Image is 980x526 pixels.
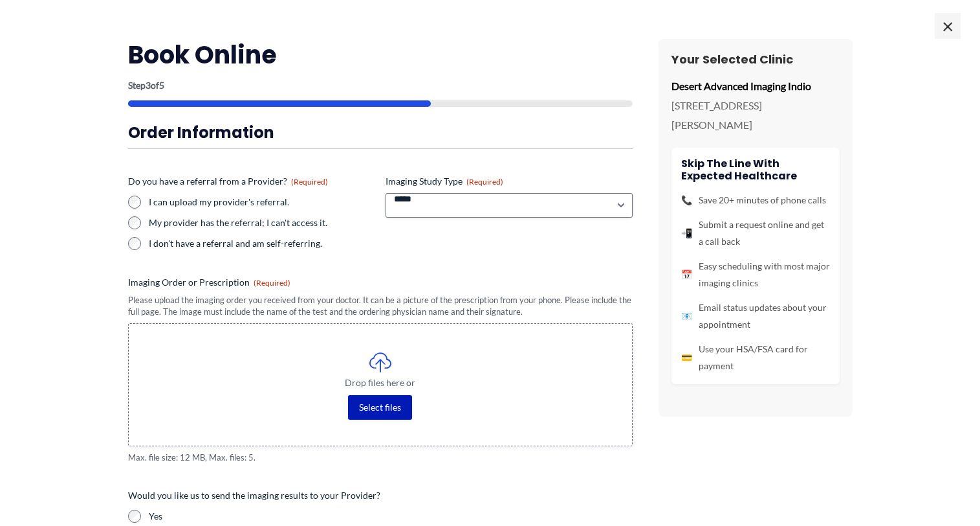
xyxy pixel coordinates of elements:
[128,489,380,502] legend: Would you like us to send the imaging results to your Provider?
[681,349,692,366] span: 💳
[128,294,633,318] div: Please upload the imaging order you received from your doctor. It can be a picture of the prescri...
[681,192,830,209] li: Save 20+ minutes of phone calls
[128,39,633,71] h2: Book Online
[128,452,633,464] span: Max. file size: 12 MB, Max. files: 5.
[935,13,961,39] span: ×
[681,225,692,242] span: 📲
[149,237,375,250] label: I don't have a referral and am self-referring.
[671,52,840,67] h3: Your Selected Clinic
[348,395,412,420] button: select files, imaging order or prescription(required)
[149,510,633,523] label: Yes
[155,378,606,387] span: Drop files here or
[149,196,375,209] label: I can upload my provider's referral.
[128,81,633,90] p: Step of
[681,192,692,209] span: 📞
[671,96,840,134] p: [STREET_ADDRESS][PERSON_NAME]
[291,177,328,187] span: (Required)
[681,299,830,333] li: Email status updates about your appointment
[128,122,633,143] h3: Order Information
[681,258,830,292] li: Easy scheduling with most major imaging clinics
[681,157,830,182] h4: Skip the line with Expected Healthcare
[149,216,375,229] label: My provider has the referral; I can't access it.
[128,175,328,188] legend: Do you have a referral from a Provider?
[146,80,151,91] span: 3
[254,278,290,288] span: (Required)
[128,276,633,289] label: Imaging Order or Prescription
[386,175,633,188] label: Imaging Study Type
[681,308,692,325] span: 📧
[681,341,830,374] li: Use your HSA/FSA card for payment
[466,177,503,187] span: (Required)
[681,266,692,283] span: 📅
[681,216,830,250] li: Submit a request online and get a call back
[671,76,840,96] p: Desert Advanced Imaging Indio
[159,80,164,91] span: 5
